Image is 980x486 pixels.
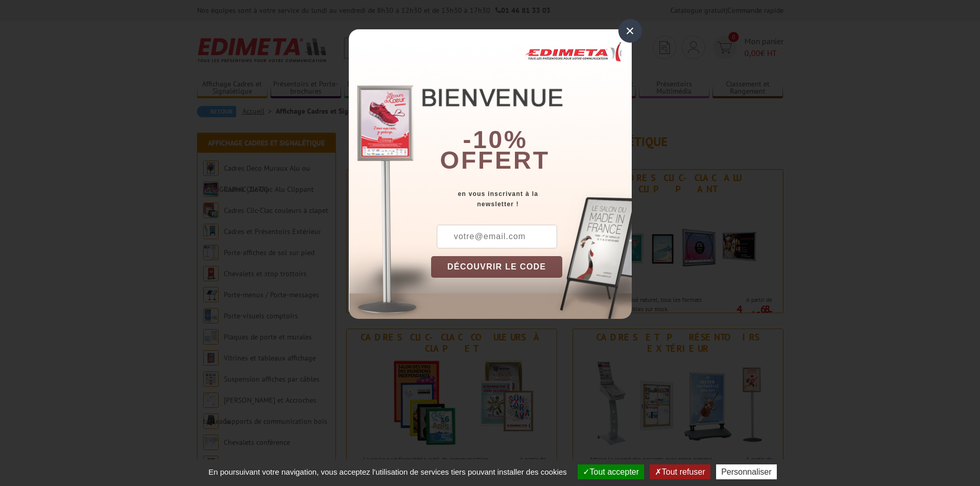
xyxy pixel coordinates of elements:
[463,126,528,153] b: -10%
[431,189,632,209] div: en vous inscrivant à la newsletter !
[203,467,572,476] span: En poursuivant votre navigation, vous acceptez l'utilisation de services tiers pouvant installer ...
[618,19,642,43] div: ×
[716,464,777,479] button: Personnaliser (fenêtre modale)
[578,464,644,479] button: Tout accepter
[431,256,563,278] button: DÉCOUVRIR LE CODE
[440,147,550,174] font: offert
[650,464,710,479] button: Tout refuser
[437,225,557,248] input: votre@email.com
